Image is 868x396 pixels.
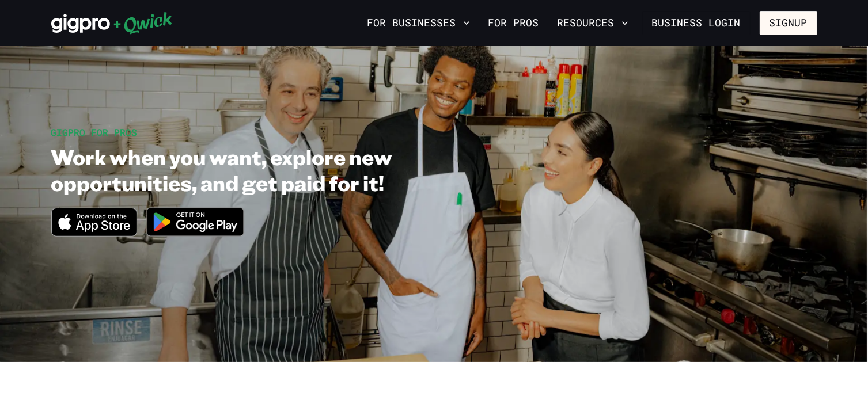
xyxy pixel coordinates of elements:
a: Download on the App Store [51,227,138,239]
button: For Businesses [363,13,475,33]
button: Resources [553,13,633,33]
h1: Work when you want, explore new opportunities, and get paid for it! [51,144,511,196]
a: For Pros [484,13,544,33]
a: Business Login [642,11,751,35]
button: Signup [760,11,817,35]
img: Get it on Google Play [139,200,251,243]
span: GIGPRO FOR PROS [51,126,138,138]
